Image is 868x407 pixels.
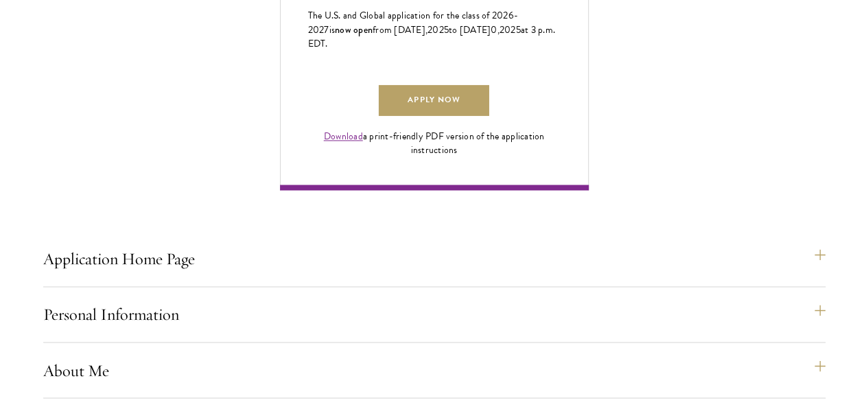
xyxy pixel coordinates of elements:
[427,23,444,37] span: 202
[308,8,519,37] span: -202
[444,23,449,37] span: 5
[449,23,491,37] span: to [DATE]
[508,8,514,23] span: 6
[308,23,556,51] span: at 3 p.m. EDT.
[516,23,521,37] span: 5
[491,23,497,37] span: 0
[43,353,825,386] button: About Me
[308,130,561,157] div: a print-friendly PDF version of the application instructions
[497,23,500,37] span: ,
[500,23,516,37] span: 202
[329,23,336,37] span: is
[373,23,427,37] span: from [DATE],
[335,23,373,36] span: now open
[324,129,363,143] a: Download
[43,298,825,331] button: Personal Information
[308,8,508,23] span: The U.S. and Global application for the class of 202
[43,242,825,275] button: Application Home Page
[379,85,489,116] a: Apply Now
[324,23,329,37] span: 7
